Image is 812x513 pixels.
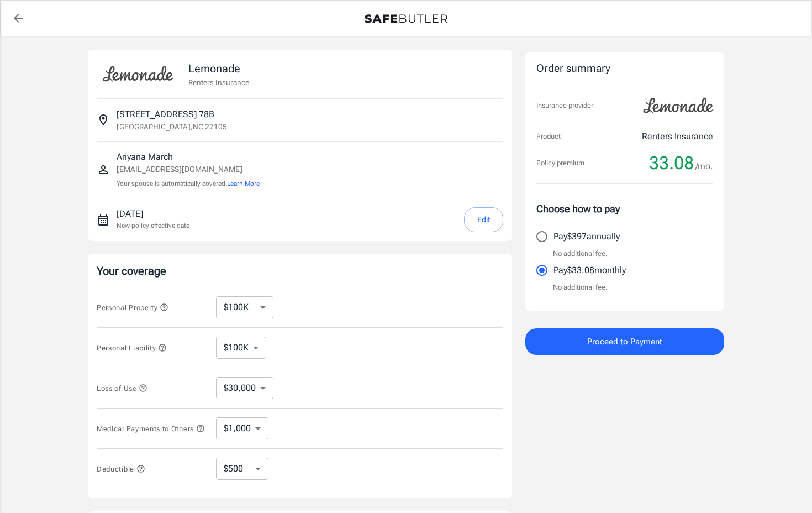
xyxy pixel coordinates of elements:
[97,163,110,176] svg: Insured person
[365,14,447,23] img: Back to quotes
[97,59,180,90] img: Lemonade
[536,158,584,169] p: Policy premium
[117,150,260,164] p: Ariyana March
[525,328,724,355] button: Proceed to Payment
[642,130,713,143] p: Renters Insurance
[536,61,713,77] div: Order summary
[97,301,168,314] button: Personal Property
[117,221,189,231] p: New policy effective date
[97,381,147,395] button: Loss of Use
[553,264,626,277] p: Pay $33.08 monthly
[536,201,713,216] p: Choose how to pay
[117,164,260,175] p: [EMAIL_ADDRESS][DOMAIN_NAME]
[97,344,167,352] span: Personal Liability
[97,113,110,127] svg: Insured address
[97,263,503,279] p: Your coverage
[695,159,713,174] span: /mo.
[227,179,260,189] button: Learn More
[97,213,110,227] svg: New policy start date
[117,207,189,221] p: [DATE]
[464,207,503,232] button: Edit
[553,248,608,259] p: No additional fee.
[553,230,620,243] p: Pay $397 annually
[117,108,214,121] p: [STREET_ADDRESS] 78B
[97,462,145,475] button: Deductible
[188,60,249,77] p: Lemonade
[97,303,168,312] span: Personal Property
[649,152,694,174] span: 33.08
[587,334,662,349] span: Proceed to Payment
[7,7,29,29] a: back to quotes
[117,179,260,189] p: Your spouse is automatically covered.
[536,100,593,111] p: Insurance provider
[97,465,145,473] span: Deductible
[97,341,167,354] button: Personal Liability
[188,77,249,88] p: Renters Insurance
[553,282,608,293] p: No additional fee.
[97,425,205,433] span: Medical Payments to Others
[97,422,205,435] button: Medical Payments to Others
[117,121,227,132] p: [GEOGRAPHIC_DATA] , NC 27105
[536,131,561,142] p: Product
[637,90,720,121] img: Lemonade
[97,384,147,392] span: Loss of Use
